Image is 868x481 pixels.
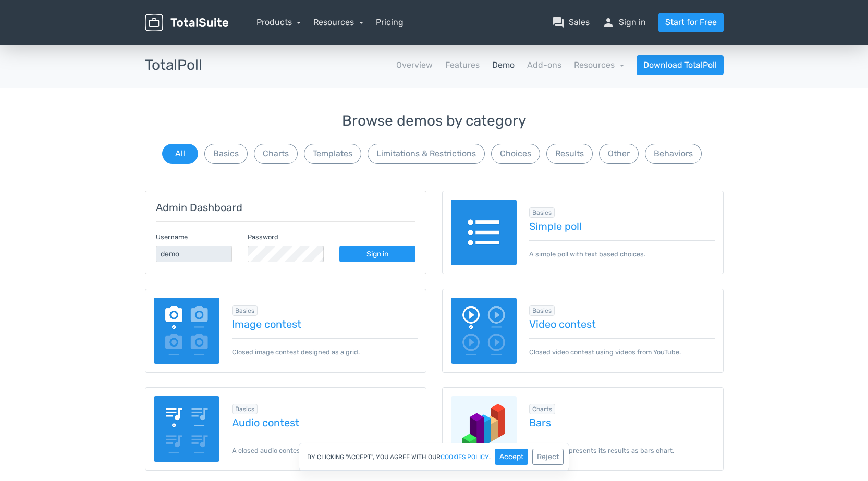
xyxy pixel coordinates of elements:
span: Browse all in Charts [529,404,555,414]
button: Templates [304,144,361,164]
button: Other [599,144,639,164]
span: Browse all in Basics [232,305,258,316]
button: Choices [491,144,540,164]
button: Accept [495,449,528,465]
span: person [602,16,615,29]
p: Closed image contest designed as a grid. [232,338,418,357]
a: Video contest [529,318,715,330]
button: Charts [254,144,298,164]
span: Browse all in Basics [529,305,555,316]
img: text-poll.png [451,200,517,266]
a: Image contest [232,318,418,330]
p: A simple poll with text based choices. [529,240,715,259]
p: Closed video contest using videos from YouTube. [529,338,715,357]
span: Browse all in Basics [529,207,555,218]
h3: Browse demos by category [145,113,724,129]
a: Sign in [339,246,415,262]
a: Simple poll [529,220,715,232]
a: Add-ons [527,59,561,71]
a: Audio contest [232,417,418,428]
span: question_answer [552,16,565,29]
img: video-poll.png [451,298,517,364]
img: charts-bars.png [451,396,517,462]
a: Products [256,17,301,27]
a: Demo [492,59,515,71]
a: Resources [574,60,624,70]
span: Browse all in Basics [232,404,258,414]
a: Features [445,59,480,71]
label: Password [248,232,278,242]
button: Behaviors [645,144,702,164]
img: audio-poll.png [154,396,220,462]
button: Basics [204,144,248,164]
label: Username [156,232,188,242]
a: Download TotalPoll [637,55,724,75]
p: A closed audio contest with a visual cover. [232,437,418,455]
a: Start for Free [658,13,724,32]
img: image-poll.png [154,298,220,364]
a: Resources [313,17,363,27]
img: TotalSuite for WordPress [145,14,228,32]
a: Bars [529,417,715,428]
button: All [162,144,198,164]
p: A poll that represents its results as bars chart. [529,437,715,455]
button: Limitations & Restrictions [368,144,485,164]
button: Results [546,144,593,164]
a: Overview [396,59,433,71]
button: Reject [532,449,564,465]
a: cookies policy [441,454,489,460]
h3: TotalPoll [145,57,202,73]
a: Pricing [376,16,404,29]
h5: Admin Dashboard [156,202,415,213]
div: By clicking "Accept", you agree with our . [299,443,569,471]
a: personSign in [602,16,646,29]
a: question_answerSales [552,16,590,29]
